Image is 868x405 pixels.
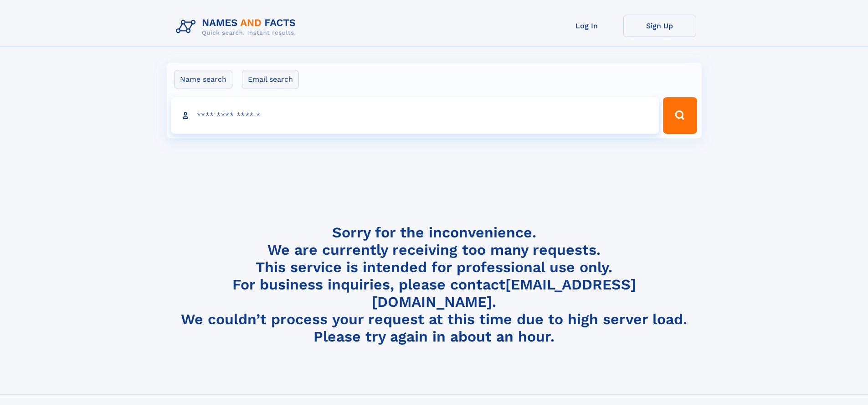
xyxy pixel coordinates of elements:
[372,276,636,310] a: [EMAIL_ADDRESS][DOMAIN_NAME]
[172,224,696,346] h4: Sorry for the inconvenience. We are currently receiving too many requests. This service is intend...
[242,70,299,89] label: Email search
[550,15,623,37] a: Log In
[623,15,696,37] a: Sign Up
[171,97,659,134] input: search input
[174,70,232,89] label: Name search
[663,97,697,134] button: Search Button
[172,15,303,39] img: Logo Names and Facts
